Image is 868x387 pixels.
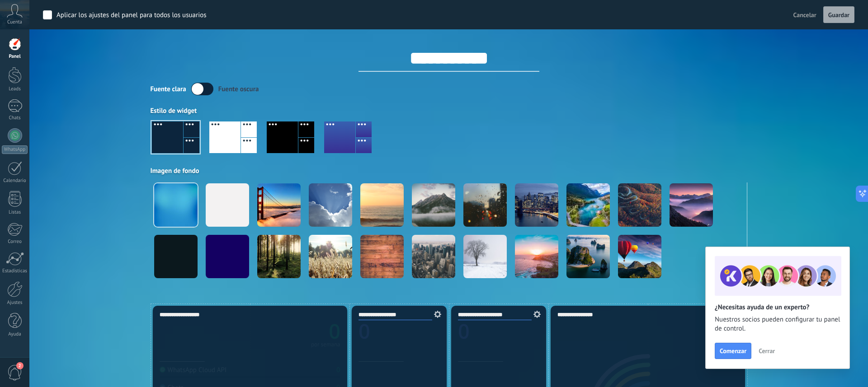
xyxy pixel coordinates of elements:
[2,268,28,274] div: Estadísticas
[828,12,849,18] span: Guardar
[823,6,854,23] button: Guardar
[2,300,28,306] div: Ajustes
[218,85,259,93] div: Fuente oscura
[151,107,747,115] div: Estilo de widget
[2,54,28,60] div: Panel
[2,210,28,215] div: Listas
[715,343,751,359] button: Comenzar
[16,362,24,369] span: 2
[2,115,28,121] div: Chats
[7,19,22,25] span: Cuenta
[715,303,840,312] h2: ¿Necesitas ayuda de un experto?
[2,86,28,92] div: Leads
[790,8,820,22] button: Cancelar
[759,348,775,354] span: Cerrar
[755,344,779,358] button: Cerrar
[715,315,840,333] span: Nuestros socios pueden configurar tu panel de control.
[720,348,746,354] span: Comenzar
[2,331,28,337] div: Ayuda
[793,11,816,19] span: Cancelar
[151,85,186,93] div: Fuente clara
[2,145,28,154] div: WhatsApp
[2,239,28,245] div: Correo
[151,167,747,175] div: Imagen de fondo
[57,11,207,20] div: Aplicar los ajustes del panel para todos los usuarios
[2,178,28,184] div: Calendario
